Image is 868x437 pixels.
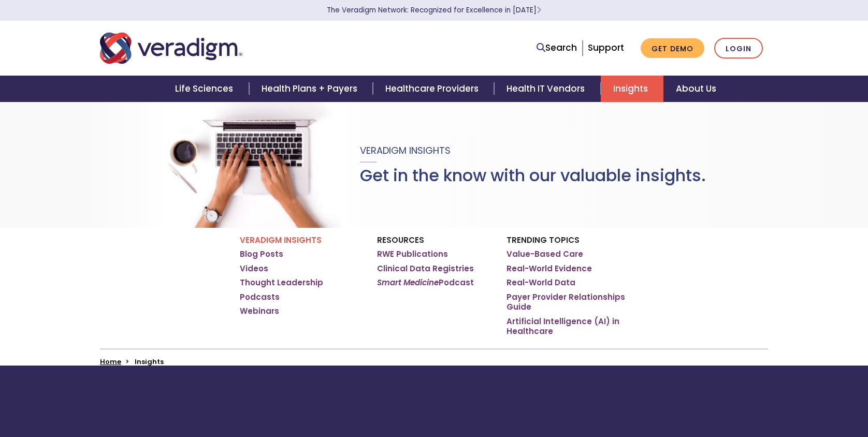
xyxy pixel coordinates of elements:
a: Insights [601,76,663,102]
span: Learn More [537,5,541,15]
h1: Get in the know with our valuable insights. [360,166,706,185]
a: About Us [663,76,729,102]
a: Clinical Data Registries [377,264,474,274]
a: Healthcare Providers [373,76,494,102]
a: Life Sciences [163,76,249,102]
a: Support [588,41,624,54]
a: Health Plans + Payers [249,76,373,102]
a: Payer Provider Relationships Guide [507,292,628,312]
a: Get Demo [641,38,704,59]
a: Real-World Data [507,278,575,288]
em: Smart Medicine [377,277,439,288]
a: Blog Posts [240,249,283,259]
a: Webinars [240,306,279,316]
a: Podcasts [240,292,280,302]
img: Veradigm logo [100,31,242,65]
a: Health IT Vendors [494,76,600,102]
a: Real-World Evidence [507,264,592,274]
a: Smart MedicinePodcast [377,278,474,288]
span: Veradigm Insights [360,144,451,157]
a: Home [100,357,121,367]
a: Videos [240,264,268,274]
a: Artificial Intelligence (AI) in Healthcare [507,316,628,337]
a: Search [537,41,577,55]
a: RWE Publications [377,249,448,259]
a: Value-Based Care [507,249,583,259]
a: Thought Leadership [240,278,323,288]
a: Login [714,38,763,59]
a: The Veradigm Network: Recognized for Excellence in [DATE]Learn More [327,5,541,15]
